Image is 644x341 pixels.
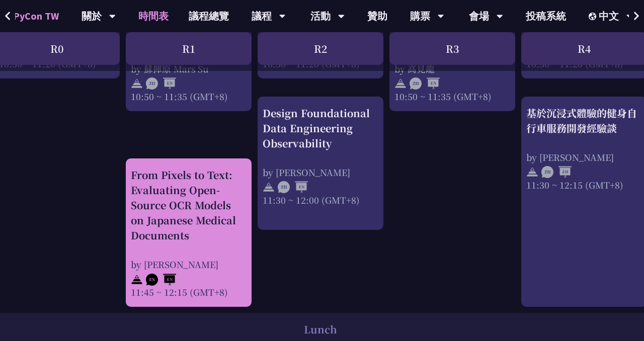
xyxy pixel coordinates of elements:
img: ZHZH.38617ef.svg [541,166,572,178]
img: svg+xml;base64,PHN2ZyB4bWxucz0iaHR0cDovL3d3dy53My5vcmcvMjAwMC9zdmciIHdpZHRoPSIyNCIgaGVpZ2h0PSIyNC... [131,274,143,286]
div: R3 [389,32,515,65]
div: by [PERSON_NAME] [263,166,378,179]
div: Design Foundational Data Engineering Observability [263,106,378,151]
div: 10:50 ~ 11:35 (GMT+8) [394,90,510,103]
a: Design Foundational Data Engineering Observability by [PERSON_NAME] 11:30 ~ 12:00 (GMT+8) [263,106,378,221]
img: svg+xml;base64,PHN2ZyB4bWxucz0iaHR0cDovL3d3dy53My5vcmcvMjAwMC9zdmciIHdpZHRoPSIyNCIgaGVpZ2h0PSIyNC... [526,166,538,178]
img: ZHEN.371966e.svg [410,78,440,90]
div: R1 [126,32,252,65]
img: ENEN.5a408d1.svg [146,274,176,286]
span: PyCon TW [13,9,59,24]
div: by [PERSON_NAME] [131,258,247,271]
img: ZHEN.371966e.svg [146,78,176,90]
a: From Pixels to Text: Evaluating Open-Source OCR Models on Japanese Medical Documents by [PERSON_N... [131,167,247,298]
img: svg+xml;base64,PHN2ZyB4bWxucz0iaHR0cDovL3d3dy53My5vcmcvMjAwMC9zdmciIHdpZHRoPSIyNCIgaGVpZ2h0PSIyNC... [263,181,275,193]
div: 基於沉浸式體驗的健身自行車服務開發經驗談 [526,106,642,136]
div: 11:30 ~ 12:15 (GMT+8) [526,179,642,191]
div: 11:30 ~ 12:00 (GMT+8) [263,194,378,206]
div: 10:50 ~ 11:35 (GMT+8) [131,90,247,103]
img: svg+xml;base64,PHN2ZyB4bWxucz0iaHR0cDovL3d3dy53My5vcmcvMjAwMC9zdmciIHdpZHRoPSIyNCIgaGVpZ2h0PSIyNC... [131,78,143,90]
img: ZHEN.371966e.svg [278,181,308,193]
div: by [PERSON_NAME] [526,151,642,163]
div: 11:45 ~ 12:15 (GMT+8) [131,286,247,298]
img: svg+xml;base64,PHN2ZyB4bWxucz0iaHR0cDovL3d3dy53My5vcmcvMjAwMC9zdmciIHdpZHRoPSIyNCIgaGVpZ2h0PSIyNC... [394,78,407,90]
div: R2 [258,32,383,65]
img: Locale Icon [589,13,599,20]
a: 基於沉浸式體驗的健身自行車服務開發經驗談 by [PERSON_NAME] 11:30 ~ 12:15 (GMT+8) [526,106,642,298]
div: From Pixels to Text: Evaluating Open-Source OCR Models on Japanese Medical Documents [131,167,247,243]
